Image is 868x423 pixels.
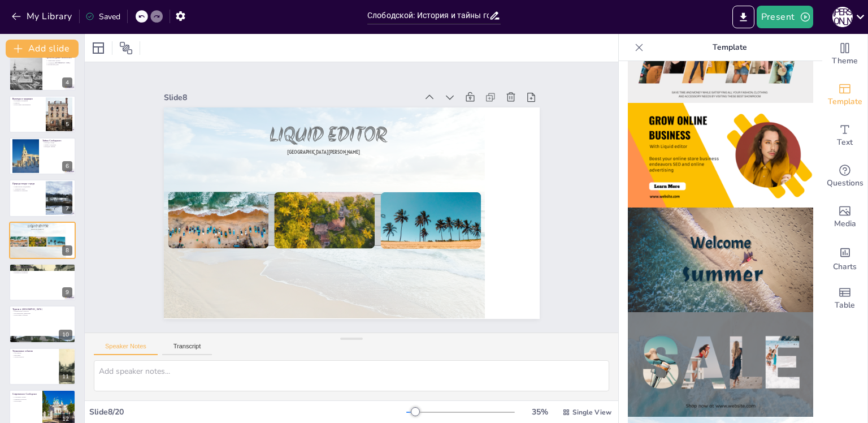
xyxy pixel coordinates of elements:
p: Передача знаний [42,146,72,148]
p: Влияние на жителей [12,190,42,192]
button: Export to PowerPoint [732,6,754,28]
p: Сочетание стилей [12,396,39,399]
img: thumb-4.png [628,103,813,208]
div: Layout [89,39,107,57]
div: Add charts and graphs [822,238,867,278]
p: Культурные мероприятия [12,103,42,106]
p: Активный отдых [12,188,42,190]
div: Saved [85,11,120,22]
span: Single View [572,408,611,417]
p: Живописные ландшафты [12,186,42,188]
p: Туризм в [GEOGRAPHIC_DATA] [12,307,72,310]
div: 10 [59,330,72,340]
span: Template [828,96,862,108]
div: Add text boxes [822,115,867,156]
div: 8 [62,245,72,256]
div: Add images, graphics, shapes or video [822,197,867,238]
div: 5 [62,119,72,130]
p: Исторические памятники [12,312,72,314]
p: Природа вокруг города [12,182,42,185]
p: Купеческие дома [46,64,72,66]
p: Уникальные здания [46,60,72,62]
p: Архитектурные памятники [46,56,72,59]
span: LIQUID EDITOR [296,94,415,169]
p: Привлечение туристов [12,310,72,312]
p: Легенды города [42,141,72,144]
span: Media [834,218,856,230]
div: 5 [9,96,76,133]
button: Add slide [6,40,79,58]
img: thumb-5.png [628,208,813,312]
span: LIQUID EDITOR [28,224,49,229]
span: Position [119,41,133,55]
button: Transcript [162,343,212,355]
p: Template [648,34,811,61]
button: My Library [8,7,77,25]
div: Slide 8 / 20 [89,407,406,417]
div: 6 [62,161,72,171]
p: Мифы и предания [42,144,72,146]
div: 11 [9,348,76,385]
div: 9 [9,264,76,301]
p: Современное Слободское [12,392,39,396]
button: И [PERSON_NAME] [832,6,853,28]
div: 4 [62,77,72,88]
button: Speaker Notes [94,343,158,355]
div: Add a table [822,278,867,319]
p: Старинные [DEMOGRAPHIC_DATA] [46,62,72,64]
span: Charts [833,261,857,273]
p: Тайны Слободского [42,139,72,143]
p: Развитие культуры [12,398,39,400]
div: 7 [9,179,76,217]
div: И [PERSON_NAME] [832,7,853,27]
p: Культура и традиции [12,97,42,100]
span: Table [835,299,855,312]
div: Change the overall theme [822,34,867,75]
div: Add ready made slides [822,75,867,115]
span: [GEOGRAPHIC_DATA][PERSON_NAME] [31,229,44,230]
span: Questions [827,177,863,189]
p: Инновации [12,400,39,403]
div: Get real-time input from your audience [822,156,867,197]
button: Present [757,6,813,28]
div: Slide 8 [218,24,454,137]
div: 7 [62,204,72,214]
p: Мастер-классы [12,356,56,359]
p: Фестивали [12,352,56,354]
span: [GEOGRAPHIC_DATA][PERSON_NAME] [310,127,379,162]
div: 9 [62,287,72,297]
p: Выставки [12,354,56,356]
p: Уникальные события [12,349,56,353]
p: Научные учреждения [12,270,72,272]
img: thumb-6.png [628,312,813,417]
div: 6 [9,137,76,175]
div: 11 [59,372,72,382]
div: 10 [9,305,76,343]
p: Ремесла [12,102,42,104]
span: Text [837,136,853,149]
span: Theme [832,55,858,67]
p: Качественное образование [12,267,72,270]
div: 35 % [526,407,553,417]
p: Влияние на развитие [12,272,72,274]
div: 8 [9,222,76,259]
p: Образование и наука [12,265,72,269]
div: 4 [9,53,76,90]
input: Insert title [367,7,489,24]
p: Народные праздники [12,100,42,102]
p: Культурные события [12,314,72,316]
